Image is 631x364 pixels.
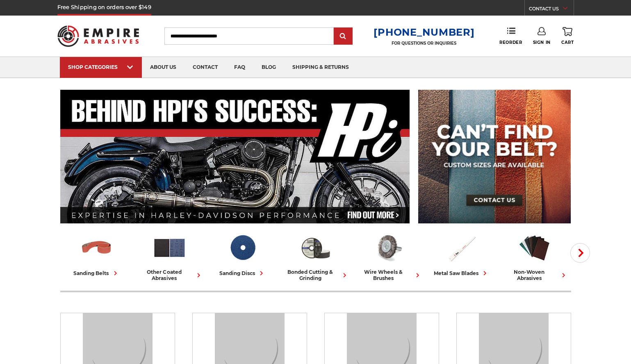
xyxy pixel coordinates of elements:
[185,57,226,78] a: contact
[210,231,276,278] a: sanding discs
[570,243,590,263] button: Next
[355,231,422,281] a: wire wheels & brushes
[80,231,114,265] img: Sanding Belts
[60,90,410,223] img: Banner for an interview featuring Horsepower Inc who makes Harley performance upgrades featured o...
[137,269,203,281] div: other coated abrasives
[335,28,351,45] input: Submit
[142,57,185,78] a: about us
[253,57,284,78] a: blog
[374,26,474,38] a: [PHONE_NUMBER]
[371,231,405,265] img: Wire Wheels & Brushes
[561,27,574,45] a: Cart
[226,57,253,78] a: faq
[282,231,349,281] a: bonded cutting & grinding
[68,64,134,70] div: SHOP CATEGORIES
[137,231,203,281] a: other coated abrasives
[444,231,478,265] img: Metal Saw Blades
[501,231,568,281] a: non-woven abrasives
[533,40,551,45] span: Sign In
[499,27,522,45] a: Reorder
[284,57,357,78] a: shipping & returns
[434,269,489,278] div: metal saw blades
[226,231,260,265] img: Sanding Discs
[418,90,571,223] img: promo banner for custom belts.
[499,40,522,45] span: Reorder
[64,231,130,278] a: sanding belts
[57,20,139,52] img: Empire Abrasives
[374,41,474,46] p: FOR QUESTIONS OR INQUIRIES
[355,269,422,281] div: wire wheels & brushes
[428,231,495,278] a: metal saw blades
[74,269,120,278] div: sanding belts
[517,231,551,265] img: Non-woven Abrasives
[561,40,574,45] span: Cart
[298,231,333,265] img: Bonded Cutting & Grinding
[529,4,574,16] a: CONTACT US
[153,231,187,265] img: Other Coated Abrasives
[219,269,266,278] div: sanding discs
[282,269,349,281] div: bonded cutting & grinding
[501,269,568,281] div: non-woven abrasives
